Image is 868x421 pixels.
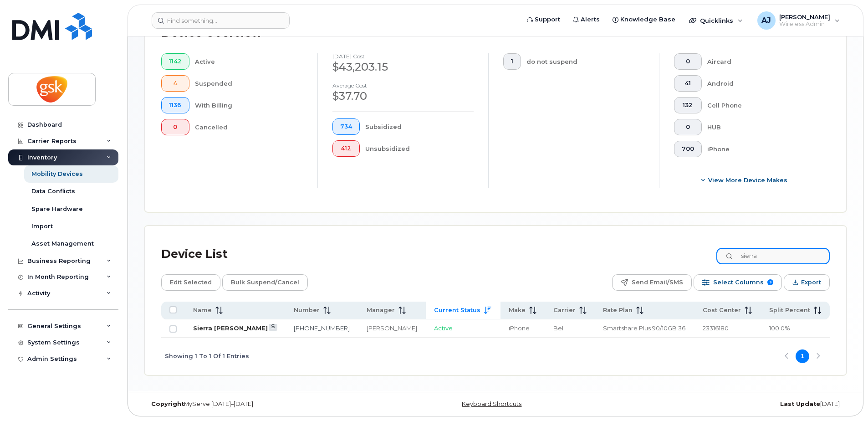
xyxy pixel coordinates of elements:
[612,274,692,291] button: Send Email/SMS
[632,276,683,289] span: Send Email/SMS
[674,141,702,157] button: 700
[553,324,565,332] span: Bell
[144,400,378,408] div: MyServe [DATE]–[DATE]
[779,21,830,28] span: Wireless Admin
[694,274,782,291] button: Select Columns 9
[222,274,308,291] button: Bulk Suspend/Cancel
[269,324,277,331] a: View Last Bill
[716,248,830,264] input: Search Device List ...
[674,97,702,113] button: 132
[703,324,729,332] span: 23316180
[332,140,360,157] button: 412
[703,306,741,314] span: Cost Center
[780,400,820,407] strong: Last Update
[161,274,220,291] button: Edit Selected
[195,119,303,135] div: Cancelled
[169,123,182,131] span: 0
[195,53,303,70] div: Active
[434,306,480,314] span: Current Status
[707,75,816,92] div: Android
[332,118,360,135] button: 734
[682,123,694,131] span: 0
[779,13,830,21] span: [PERSON_NAME]
[169,58,182,65] span: 1142
[367,324,418,333] div: [PERSON_NAME]
[801,276,821,289] span: Export
[553,306,576,314] span: Carrier
[796,349,809,363] button: Page 1
[367,306,395,314] span: Manager
[294,306,320,314] span: Number
[713,276,764,289] span: Select Columns
[169,102,182,109] span: 1136
[193,306,212,314] span: Name
[170,276,212,289] span: Edit Selected
[161,53,189,70] button: 1142
[332,59,474,75] div: $43,203.15
[674,75,702,92] button: 41
[340,123,352,130] span: 734
[707,119,816,135] div: HUB
[682,58,694,65] span: 0
[294,324,350,332] a: [PHONE_NUMBER]
[674,119,702,135] button: 0
[707,53,816,70] div: Aircard
[751,11,846,30] div: Avanipal Jauhal
[195,97,303,113] div: With Billing
[761,15,771,26] span: AJ
[509,324,530,332] span: iPhone
[707,141,816,157] div: iPhone
[784,274,830,291] button: Export
[674,53,702,70] button: 0
[767,279,773,285] span: 9
[161,75,189,92] button: 4
[152,12,290,29] input: Find something...
[700,17,733,24] span: Quicklinks
[151,400,184,407] strong: Copyright
[161,242,228,266] div: Device List
[332,82,474,88] h4: Average cost
[620,15,675,24] span: Knowledge Base
[365,118,474,135] div: Subsidized
[606,10,682,29] a: Knowledge Base
[682,80,694,87] span: 41
[683,11,749,30] div: Quicklinks
[581,15,600,24] span: Alerts
[769,306,810,314] span: Split Percent
[165,349,249,363] span: Showing 1 To 1 Of 1 Entries
[195,75,303,92] div: Suspended
[161,97,189,113] button: 1136
[769,324,790,332] span: 100.0%
[503,53,521,70] button: 1
[169,80,182,87] span: 4
[340,145,352,152] span: 412
[603,306,633,314] span: Rate Plan
[535,15,560,24] span: Support
[509,306,526,314] span: Make
[682,145,694,153] span: 700
[708,176,787,185] span: View More Device Makes
[526,53,645,70] div: do not suspend
[462,400,521,407] a: Keyboard Shortcuts
[161,119,189,135] button: 0
[332,53,474,59] h4: [DATE] cost
[603,324,685,332] span: Smartshare Plus 90/10GB 36
[674,172,815,188] button: View More Device Makes
[567,10,606,29] a: Alerts
[682,102,694,109] span: 132
[521,10,567,29] a: Support
[434,324,453,332] span: Active
[613,400,847,408] div: [DATE]
[193,324,268,332] a: Sierra [PERSON_NAME]
[511,58,513,65] span: 1
[332,88,474,104] div: $37.70
[707,97,816,113] div: Cell Phone
[365,140,474,157] div: Unsubsidized
[231,276,299,289] span: Bulk Suspend/Cancel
